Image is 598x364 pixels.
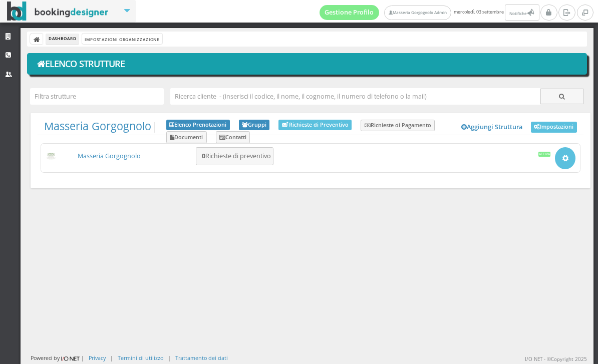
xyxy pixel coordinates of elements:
button: 0Richieste di preventivo [196,147,273,166]
a: Gruppi [239,120,270,131]
div: Attiva [538,152,551,157]
a: Masseria Gorgognolo Admin [384,6,451,20]
div: Powered by | [31,354,84,362]
h1: Elenco Strutture [34,56,580,73]
button: Notifiche [505,5,539,21]
li: Dashboard [46,34,79,45]
div: | [110,354,113,361]
img: BookingDesigner.com [7,2,109,21]
a: Elenco Prenotazioni [166,120,230,131]
a: Impostazioni [531,122,577,133]
img: 0603869b585f11eeb13b0a069e529790_max100.png [46,153,57,160]
a: Richieste di Preventivo [278,120,352,130]
b: 0 [202,152,205,160]
span: mercoledì, 03 settembre [320,5,541,21]
h5: Richieste di preventivo [199,152,271,160]
a: Richieste di Pagamento [361,120,435,132]
a: Termini di utilizzo [118,354,163,361]
span: | [44,120,157,133]
a: Aggiungi Struttura [456,120,528,135]
input: Filtra strutture [30,88,164,105]
a: Masseria Gorgognolo [78,152,141,160]
a: Masseria Gorgognolo [44,119,151,133]
a: Privacy [89,354,106,361]
img: ionet_small_logo.png [60,354,81,362]
a: Contatti [216,131,250,143]
a: Gestione Profilo [320,5,380,20]
div: | [168,354,171,361]
a: Documenti [166,131,207,143]
input: Ricerca cliente - (inserisci il codice, il nome, il cognome, il numero di telefono o la mail) [170,88,541,105]
a: Impostazioni Organizzazione [82,34,162,44]
a: Trattamento dei dati [175,354,228,361]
